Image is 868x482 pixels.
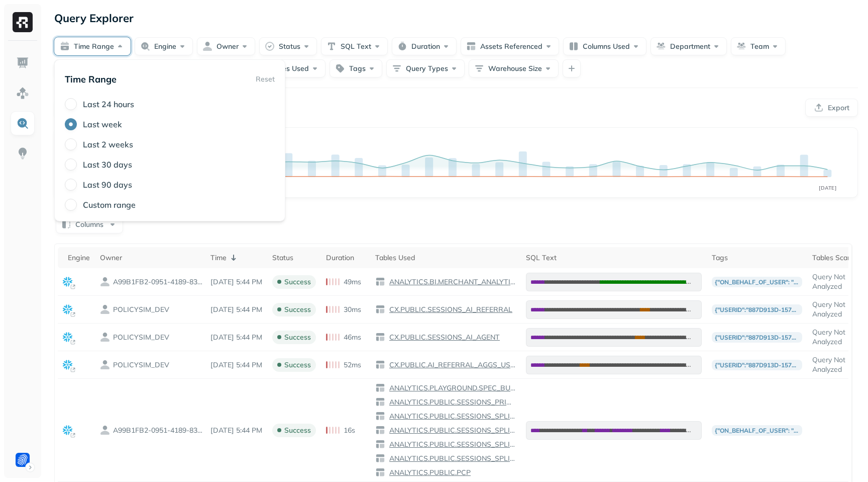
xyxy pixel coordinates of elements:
[83,119,122,129] label: Last week
[375,411,385,421] img: table
[812,328,863,347] p: Query Not Analyzed
[284,305,311,314] p: success
[712,332,802,343] p: {"userId":"887d913d-1578-49b9-98a5-d2ea0fe4135f","siteNumber":6020400,"email":"[PERSON_NAME][EMAI...
[56,215,123,233] button: Columns
[819,185,836,191] tspan: [DATE]
[387,333,500,342] p: CX.PUBLIC.SESSIONS_AI_AGENT
[113,333,169,342] p: POLICYSIM_DEV
[344,333,361,342] p: 46ms
[392,37,457,55] button: Duration
[16,147,29,160] img: Insights
[113,277,203,287] p: A99B1FB2-0951-4189-83DE-C540AC2DADB9
[54,9,134,27] p: Query Explorer
[386,59,465,77] button: Query Types
[385,360,516,370] a: CX.PUBLIC.AI_REFERRAL_AGGS_USAGE_NEW
[100,304,110,314] img: owner
[712,253,802,263] div: Tags
[375,360,385,370] img: table
[284,277,311,287] p: success
[385,440,516,449] a: ANALYTICS.PUBLIC.SESSIONS_SPLIT_BIG_COLUMNS
[812,272,863,291] p: Query Not Analyzed
[210,277,262,287] p: Aug 24, 2025 5:44 PM
[375,304,385,314] img: table
[387,440,516,449] p: ANALYTICS.PUBLIC.SESSIONS_SPLIT_BIG_COLUMNS
[385,426,516,435] a: ANALYTICS.PUBLIC.SESSIONS_SPLIT_FREQUENT
[100,332,110,342] img: owner
[272,253,316,263] div: Status
[805,99,858,117] button: Export
[712,277,802,287] p: {"on_behalf_of_user": "a99b1fb2-0951-4189-83de-c540ac2dadb9", "databricks_notebook_path": "/Repos...
[385,454,516,463] a: ANALYTICS.PUBLIC.SESSIONS_SPLIT_NEW
[210,252,262,264] div: Time
[13,12,33,32] img: Ryft
[284,426,311,435] p: success
[385,277,516,287] a: ANALYTICS.BI.MERCHANT_ANALYTICAL_TARGETS
[650,37,727,55] button: Department
[387,360,516,370] p: CX.PUBLIC.AI_REFERRAL_AGGS_USAGE_NEW
[344,426,355,435] p: 16s
[387,454,516,463] p: ANALYTICS.PUBLIC.SESSIONS_SPLIT_NEW
[712,304,802,315] p: {"userId":"887d913d-1578-49b9-98a5-d2ea0fe4135f","siteNumber":6020400,"email":"[PERSON_NAME][EMAI...
[16,56,29,69] img: Dashboard
[326,253,365,263] div: Duration
[469,59,559,77] button: Warehouse Size
[344,305,361,314] p: 30ms
[385,468,471,477] a: ANALYTICS.PUBLIC.PCP
[385,383,516,393] a: ANALYTICS.PLAYGROUND.SPEC_BUDDY_KPIS_NOTEBOOK_RUIDS__2025_06_25_TO_2025_06_25_1756046609092
[83,159,132,170] label: Last 30 days
[387,397,516,407] p: ANALYTICS.PUBLIC.SESSIONS_PRIME
[197,37,255,55] button: Owner
[321,37,388,55] button: SQL Text
[387,383,516,393] p: ANALYTICS.PLAYGROUND.SPEC_BUDDY_KPIS_NOTEBOOK_RUIDS__2025_06_25_TO_2025_06_25_1756046609092
[344,277,361,287] p: 49ms
[387,412,516,421] p: ANALYTICS.PUBLIC.SESSIONS_SPLIT_INFREQUENT
[387,426,516,435] p: ANALYTICS.PUBLIC.SESSIONS_SPLIT_FREQUENT
[83,200,136,210] label: Custom range
[375,425,385,435] img: table
[375,439,385,449] img: table
[385,333,500,342] a: CX.PUBLIC.SESSIONS_AI_AGENT
[375,277,385,287] img: table
[375,467,385,477] img: table
[83,180,132,190] label: Last 90 days
[83,99,134,109] label: Last 24 hours
[387,468,471,477] p: ANALYTICS.PUBLIC.PCP
[100,253,200,263] div: Owner
[461,37,559,55] button: Assets Referenced
[210,426,262,435] p: Aug 24, 2025 5:44 PM
[65,73,117,85] p: Time Range
[210,333,262,342] p: Aug 24, 2025 5:44 PM
[375,453,385,463] img: table
[68,253,90,263] div: Engine
[375,397,385,407] img: table
[375,253,516,263] div: Tables Used
[731,37,786,55] button: Team
[812,355,863,374] p: Query Not Analyzed
[100,277,110,287] img: owner
[100,360,110,370] img: owner
[210,360,262,370] p: Aug 24, 2025 5:44 PM
[16,453,30,467] img: Forter
[563,37,646,55] button: Columns Used
[712,360,802,370] p: {"userId":"887d913d-1578-49b9-98a5-d2ea0fe4135f","siteNumber":6020400,"email":"[PERSON_NAME][EMAI...
[526,253,702,263] div: SQL Text
[385,305,512,314] a: CX.PUBLIC.SESSIONS_AI_REFERRAL
[712,425,802,436] p: {"on_behalf_of_user": "a99b1fb2-0951-4189-83de-c540ac2dadb9", "databricks_notebook_path": "/Repos...
[113,360,169,370] p: POLICYSIM_DEV
[83,139,133,149] label: Last 2 weeks
[113,426,203,435] p: A99B1FB2-0951-4189-83DE-C540AC2DADB9
[344,360,361,370] p: 52ms
[135,37,193,55] button: Engine
[387,277,516,287] p: ANALYTICS.BI.MERCHANT_ANALYTICAL_TARGETS
[812,253,863,263] div: Tables Scanned
[375,383,385,393] img: table
[330,59,382,77] button: Tags
[387,305,512,314] p: CX.PUBLIC.SESSIONS_AI_REFERRAL
[259,37,317,55] button: Status
[385,412,516,421] a: ANALYTICS.PUBLIC.SESSIONS_SPLIT_INFREQUENT
[284,333,311,342] p: success
[54,37,131,55] button: Time Range
[284,360,311,370] p: success
[812,300,863,319] p: Query Not Analyzed
[16,117,29,130] img: Query Explorer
